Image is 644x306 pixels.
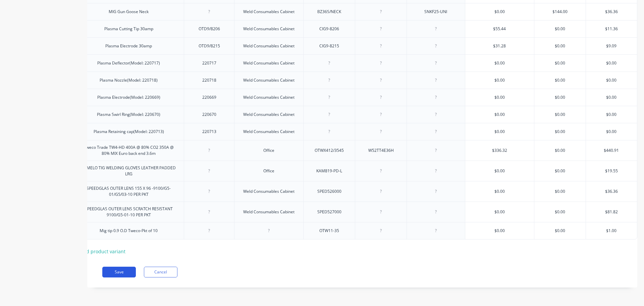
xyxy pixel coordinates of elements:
div: Plasma Electrode 30amp [100,42,157,50]
div: Tweco Trade TW4-HD 400A @ 80% CO2 350A @ 80% MIX Euro back end 3.6m [76,143,181,158]
div: Plasma Cutting Tip 30ampOTD9/8206Weld Consumables CabinetCIG9-8206$55.44$0.00$11.36 [73,20,637,37]
div: Weld Consumables Cabinet [238,110,300,119]
div: SNKF25-UNI [419,7,452,16]
div: 220717 [193,59,226,68]
div: $0.00 [534,142,586,159]
div: $0.00 [586,123,637,140]
div: MIG Gun Goose Neck [103,7,154,16]
div: BZ36S/NECK [312,7,346,16]
div: $0.00 [534,163,586,179]
div: $0.00 [534,72,586,89]
div: SPEEDGLAS OUTER LENS 155 X 96 -9100/G5-01/G5/03-10 PER PKT [76,184,181,199]
div: $36.36 [586,3,637,20]
div: 220713 [193,127,226,136]
div: Weld Consumables Cabinet [238,127,300,136]
div: $0.00 [534,89,586,106]
div: $0.00 [586,72,637,89]
div: Weld Consumables Cabinet [238,7,300,16]
div: Plasma Nozzle(Model: 220718)220718Weld Consumables Cabinet$0.00$0.00$0.00 [73,72,637,89]
div: $0.00 [465,89,534,106]
div: Mig tip 0.9 O.D Tweco-Pkt of 10 [94,226,163,235]
div: Plasma Swirl Ring(Model: 220670)220670Weld Consumables Cabinet$0.00$0.00$0.00 [73,106,637,123]
div: $0.00 [465,222,534,239]
button: Save [102,267,136,277]
div: Plasma Nozzle(Model: 220718) [94,76,163,85]
button: Cancel [144,267,177,277]
div: $0.00 [534,183,586,200]
div: 220718 [193,76,226,85]
div: Plasma Retaining cap(Model: 220713)220713Weld Consumables Cabinet$0.00$0.00$0.00 [73,123,637,140]
div: $0.00 [534,123,586,140]
div: Plasma Electrode 30ampOTD9/8215Weld Consumables CabinetCIG9-8215$31.28$0.00$9.09 [73,37,637,54]
div: $0.00 [534,204,586,220]
div: $0.00 [465,123,534,140]
div: $0.00 [586,89,637,106]
div: $0.00 [586,106,637,123]
div: KAMELO TIG WELDING GLOVES LEATHER PADDED LRG [76,164,181,178]
div: 220670 [193,110,226,119]
div: $9.09 [586,38,637,54]
div: $0.00 [465,3,534,20]
div: Plasma Retaining cap(Model: 220713) [88,127,169,136]
div: OTW11-35 [313,226,346,235]
div: Weld Consumables Cabinet [238,93,300,102]
div: 220669 [193,93,226,102]
div: $0.00 [534,38,586,54]
div: Weld Consumables Cabinet [238,42,300,50]
div: CIG9-8206 [313,25,346,33]
div: Weld Consumables Cabinet [238,208,300,216]
div: $0.00 [465,55,534,72]
div: $36.36 [586,183,637,200]
div: Mig tip 0.9 O.D Tweco-Pkt of 10OTW11-35$0.00$0.00$1.00 [73,222,637,239]
div: Weld Consumables Cabinet [238,59,300,68]
div: $0.00 [586,55,637,72]
div: $1.00 [586,222,637,239]
div: $81.82 [586,204,637,220]
div: $0.00 [465,72,534,89]
div: $0.00 [465,163,534,179]
div: Tweco Trade TW4-HD 400A @ 80% CO2 350A @ 80% MIX Euro back end 3.6mOfficeOTWX412/3545W52TT4E36H$3... [73,140,637,161]
div: KAMELO TIG WELDING GLOVES LEATHER PADDED LRGOfficeKAM819-PD-L$0.00$0.00$19.55 [73,161,637,181]
div: $19.55 [586,163,637,179]
div: SPED527000 [312,208,347,216]
div: Plasma Swirl Ring(Model: 220670) [92,110,166,119]
div: OTD9/8215 [193,42,226,50]
div: $336.32 [465,142,534,159]
div: Office [252,146,286,155]
div: $0.00 [534,20,586,37]
div: SPEEDGLAS OUTER LENS SCRATCH RESISTANT 9100/G5-01-10 PER PKTWeld Consumables CabinetSPED527000$0.... [73,202,637,222]
div: Plasma Electrode(Model: 220669)220669Weld Consumables Cabinet$0.00$0.00$0.00 [73,89,637,106]
div: $0.00 [534,55,586,72]
div: Plasma Electrode(Model: 220669) [92,93,166,102]
div: SPEEDGLAS OUTER LENS SCRATCH RESISTANT 9100/G5-01-10 PER PKT [76,205,181,219]
div: OTD9/8206 [193,25,226,33]
div: $0.00 [465,204,534,220]
div: Plasma Cutting Tip 30amp [99,25,159,33]
div: $0.00 [465,106,534,123]
div: + add product variant [73,246,129,257]
div: Plasma Deflector(Model: 220717) [92,59,165,68]
div: OTWX412/3545 [309,146,349,155]
div: $144.00 [534,3,586,20]
div: SPEEDGLAS OUTER LENS 155 X 96 -9100/G5-01/G5/03-10 PER PKTWeld Consumables CabinetSPED526000$0.00... [73,181,637,202]
div: $11.36 [586,20,637,37]
div: W52TT4E36H [363,146,399,155]
div: Weld Consumables Cabinet [238,76,300,85]
div: Office [252,167,286,175]
div: $55.44 [465,20,534,37]
div: Weld Consumables Cabinet [238,187,300,196]
div: CIG9-8215 [313,42,346,50]
div: Weld Consumables Cabinet [238,25,300,33]
div: $0.00 [534,222,586,239]
div: $0.00 [465,183,534,200]
div: $440.91 [586,142,637,159]
div: KAM819-PD-L [311,167,347,175]
div: SPED526000 [312,187,347,196]
div: MIG Gun Goose NeckWeld Consumables CabinetBZ36S/NECKSNKF25-UNI$0.00$144.00$36.36 [73,3,637,20]
div: $31.28 [465,38,534,54]
div: Plasma Deflector(Model: 220717)220717Weld Consumables Cabinet$0.00$0.00$0.00 [73,54,637,72]
div: $0.00 [534,106,586,123]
